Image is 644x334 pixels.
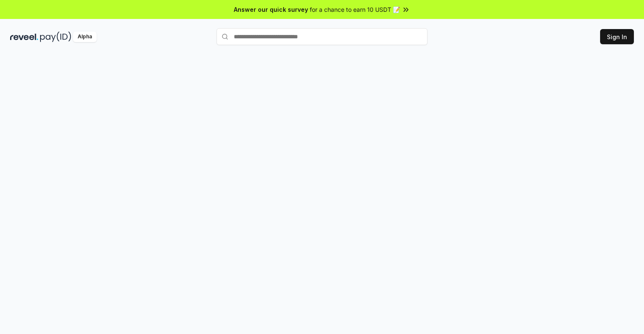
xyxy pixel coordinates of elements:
[234,5,308,14] span: Answer our quick survey
[600,29,634,44] button: Sign In
[310,5,400,14] span: for a chance to earn 10 USDT 📝
[40,32,71,42] img: pay_id
[73,32,97,42] div: Alpha
[10,32,38,42] img: reveel_dark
